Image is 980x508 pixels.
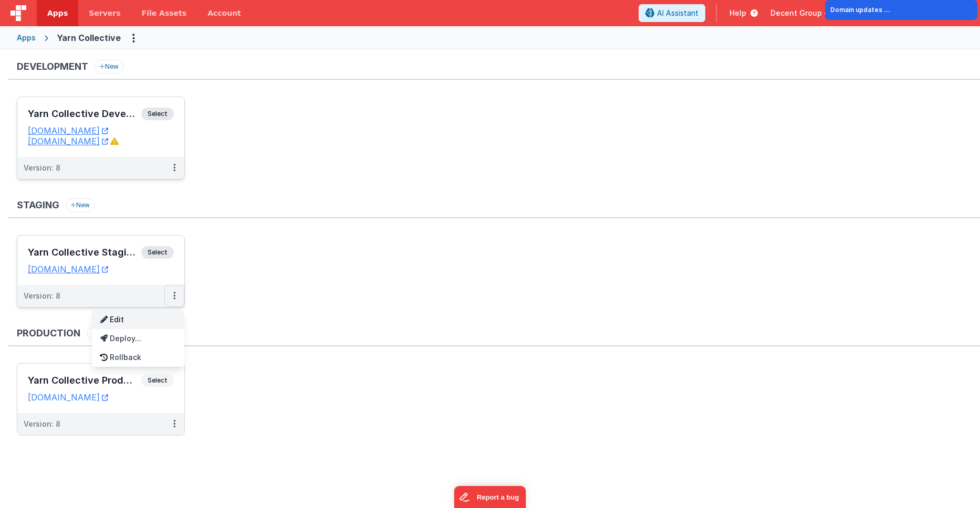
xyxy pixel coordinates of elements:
[92,310,184,329] a: Edit
[454,486,526,508] iframe: Marker.io feedback button
[770,8,972,18] button: Decent Group — [EMAIL_ADDRESS][DOMAIN_NAME]
[770,8,831,18] span: Decent Group —
[830,5,972,15] div: Domain updates ...
[89,8,120,18] span: Servers
[729,8,746,18] span: Help
[92,329,184,348] a: Deploy...
[639,4,705,22] button: AI Assistant
[657,8,698,18] span: AI Assistant
[47,8,68,18] span: Apps
[142,8,187,18] span: File Assets
[92,348,184,367] a: Rollback
[92,310,184,367] div: Options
